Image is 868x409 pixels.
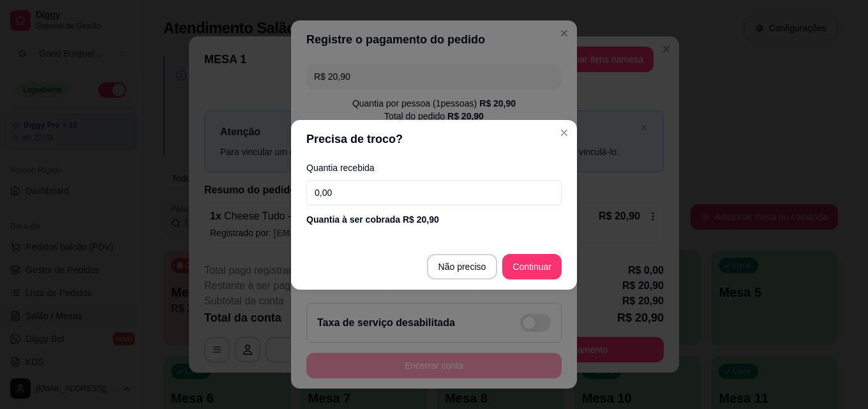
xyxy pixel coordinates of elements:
button: Continuar [502,254,562,279]
label: Quantia recebida [306,163,562,172]
button: Não preciso [427,254,498,279]
div: Quantia à ser cobrada R$ 20,90 [306,213,562,226]
header: Precisa de troco? [291,120,577,158]
button: Close [554,123,574,143]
